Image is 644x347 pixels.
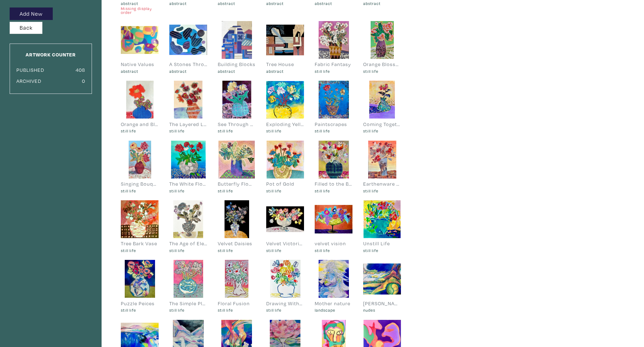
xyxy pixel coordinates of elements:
[121,247,159,253] small: still life
[16,77,41,84] small: Archived
[169,200,207,253] a: The Age of Elegance still life
[315,188,352,194] small: still life
[315,128,352,134] small: still life
[218,247,256,253] small: still life
[315,68,352,74] small: still life
[266,60,304,68] div: Tree House
[266,180,304,188] div: Pot of Gold
[169,0,207,6] small: abstract
[363,68,401,74] small: still life
[315,81,352,134] a: Paintscrapes still life
[218,188,256,194] small: still life
[121,180,159,188] div: Singing Bouquet
[218,300,256,307] div: Floral Fusion
[315,240,352,247] div: velvet vision
[16,66,44,73] small: Published
[363,260,401,313] a: [PERSON_NAME] and [PERSON_NAME] nudes
[218,240,256,247] div: Velvet Daisies
[315,180,352,188] div: Filled to the Brim
[315,141,352,194] a: Filled to the Brim still life
[266,260,304,313] a: Drawing Without Numbers still life
[82,77,85,84] small: 0
[266,240,304,247] div: Velvet Victorian
[10,22,42,34] button: Back
[169,300,207,307] div: The Simple Pleasures
[218,141,256,194] a: Butterfly Flowers still life
[218,307,256,313] small: still life
[266,21,304,74] a: Tree House abstract
[363,240,401,247] div: Unstill Life
[218,260,256,313] a: Floral Fusion still life
[169,128,207,134] small: still life
[121,200,159,253] a: Tree Bark Vase still life
[218,81,256,134] a: See Through Vase still life
[169,247,207,253] small: still life
[266,0,304,6] small: abstract
[315,21,352,74] a: Fabric Fantasy still life
[315,60,352,68] div: Fabric Fantasy
[266,300,304,307] div: Drawing Without Numbers
[121,300,159,307] div: Puzzle Peices
[266,128,304,134] small: still life
[315,200,352,253] a: velvet vision still life
[218,68,256,74] small: abstract
[169,60,207,68] div: A Stones Throw Away...
[363,180,401,188] div: Earthenware Vase
[363,60,401,68] div: Orange Blossoms
[218,60,256,68] div: Building Blocks
[266,307,304,313] small: still life
[121,68,159,74] small: abstract
[363,21,401,74] a: Orange Blossoms still life
[266,141,304,194] a: Pot of Gold still life
[76,66,85,73] small: 408
[121,60,159,68] div: Native Values
[169,68,207,74] small: abstract
[266,120,304,128] div: Exploding Yellow
[121,81,159,134] a: Orange and Blue still life
[363,300,401,307] div: [PERSON_NAME] and [PERSON_NAME]
[169,21,207,74] a: A Stones Throw Away... abstract
[121,128,159,134] small: still life
[315,307,352,313] small: landscape
[169,180,207,188] div: The White Flower
[363,0,401,6] small: abstract
[218,180,256,188] div: Butterfly Flowers
[218,21,256,74] a: Building Blocks abstract
[26,51,76,58] small: Artwork Counter
[121,260,159,313] a: Puzzle Peices still life
[266,68,304,74] small: abstract
[266,188,304,194] small: still life
[169,307,207,313] small: still life
[218,200,256,253] a: Velvet Daisies still life
[10,7,53,20] button: Add New
[315,247,352,253] small: still life
[266,247,304,253] small: still life
[363,247,401,253] small: still life
[169,260,207,313] a: The Simple Pleasures still life
[363,128,401,134] small: still life
[121,6,159,15] small: Missing display order
[315,260,352,313] a: Mother nature landscape
[121,0,159,6] small: abstract
[363,141,401,194] a: Earthenware Vase still life
[121,21,159,74] a: Native Values abstract
[169,240,207,247] div: The Age of Elegance
[363,188,401,194] small: still life
[121,240,159,247] div: Tree Bark Vase
[315,120,352,128] div: Paintscrapes
[363,120,401,128] div: Coming Together
[121,307,159,313] small: still life
[121,141,159,194] a: Singing Bouquet still life
[218,120,256,128] div: See Through Vase
[266,81,304,134] a: Exploding Yellow still life
[169,81,207,134] a: The Layered Look still life
[169,120,207,128] div: The Layered Look
[218,128,256,134] small: still life
[315,0,352,6] small: abstract
[266,200,304,253] a: Velvet Victorian still life
[363,81,401,134] a: Coming Together still life
[218,0,256,6] small: abstract
[121,120,159,128] div: Orange and Blue
[169,141,207,194] a: The White Flower still life
[315,300,352,307] div: Mother nature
